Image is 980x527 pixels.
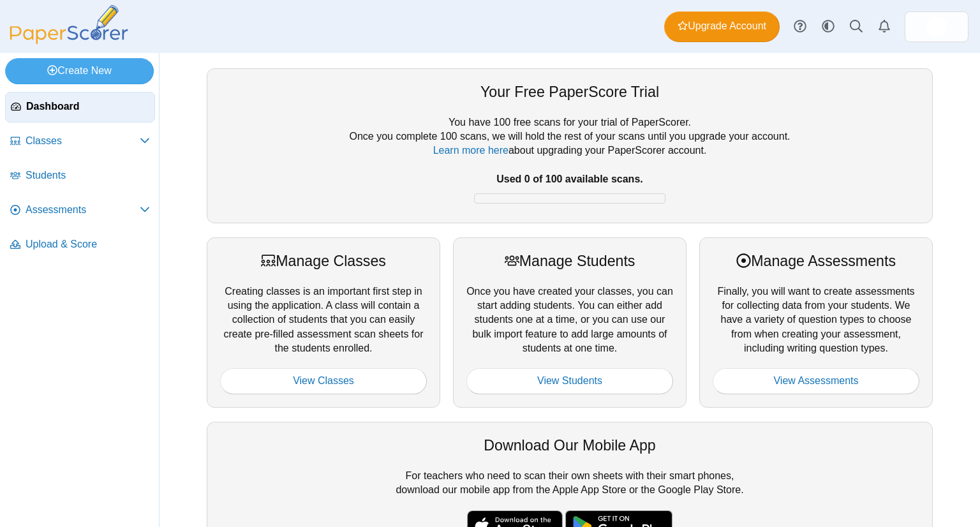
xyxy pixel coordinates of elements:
[5,126,155,157] a: Classes
[26,203,140,217] span: Assessments
[5,35,133,46] a: PaperScorer
[905,11,969,42] a: ps.U8Oj02mf4fBxDqYI
[220,115,919,210] div: You have 100 free scans for your trial of PaperScorer. Once you complete 100 scans, we will hold ...
[466,251,673,271] div: Manage Students
[453,237,687,408] div: Once you have created your classes, you can start adding students. You can either add students on...
[466,368,673,394] a: View Students
[713,368,919,394] a: View Assessments
[26,237,150,251] span: Upload & Score
[207,237,440,408] div: Creating classes is an important first step in using the application. A class will contain a coll...
[220,435,919,456] div: Download Our Mobile App
[496,174,642,184] b: Used 0 of 100 available scans.
[26,100,149,114] span: Dashboard
[870,13,898,41] a: Alerts
[926,17,947,37] span: Carlie Robinson
[5,161,155,191] a: Students
[699,237,933,408] div: Finally, you will want to create assessments for collecting data from your students. We have a va...
[664,11,780,42] a: Upgrade Account
[5,58,154,84] a: Create New
[926,17,947,37] img: ps.U8Oj02mf4fBxDqYI
[26,134,140,148] span: Classes
[5,5,133,44] img: PaperScorer
[220,368,427,394] a: View Classes
[26,168,150,182] span: Students
[433,145,509,156] a: Learn more here
[220,82,919,102] div: Your Free PaperScore Trial
[713,251,919,271] div: Manage Assessments
[5,92,155,122] a: Dashboard
[5,230,155,260] a: Upload & Score
[220,251,427,271] div: Manage Classes
[678,19,766,33] span: Upgrade Account
[5,195,155,226] a: Assessments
